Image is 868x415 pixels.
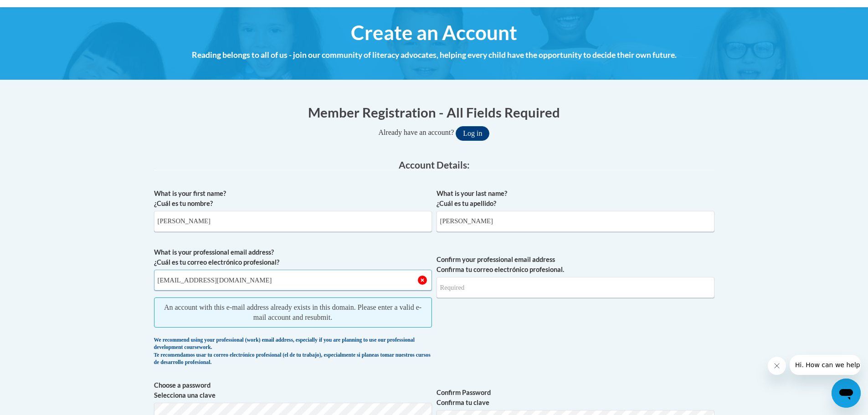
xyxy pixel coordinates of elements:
[154,380,432,400] label: Choose a password Selecciona una clave
[154,211,432,232] input: Metadata input
[379,128,454,136] span: Already have an account?
[437,388,714,408] label: Confirm Password Confirma tu clave
[154,103,714,122] h1: Member Registration - All Fields Required
[154,337,432,367] div: We recommend using your professional (work) email address, especially if you are planning to use ...
[154,247,432,267] label: What is your professional email address? ¿Cuál es tu correo electrónico profesional?
[437,255,714,275] label: Confirm your professional email address Confirma tu correo electrónico profesional.
[154,297,432,328] span: An account with this e-mail address already exists in this domain. Please enter a valid e-mail ac...
[351,20,517,45] span: Create an Account
[154,49,714,61] h4: Reading belongs to all of us - join our community of literacy advocates, helping every child have...
[437,189,714,209] label: What is your last name? ¿Cuál es tu apellido?
[790,355,861,375] iframe: Message from company
[154,270,432,291] input: Metadata input
[154,189,432,209] label: What is your first name? ¿Cuál es tu nombre?
[5,6,74,14] span: Hi. How can we help?
[437,211,714,232] input: Metadata input
[399,159,470,170] span: Account Details:
[832,379,861,408] iframe: Button to launch messaging window
[437,277,714,298] input: Required
[456,126,489,141] button: Log in
[768,357,786,375] iframe: Close message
